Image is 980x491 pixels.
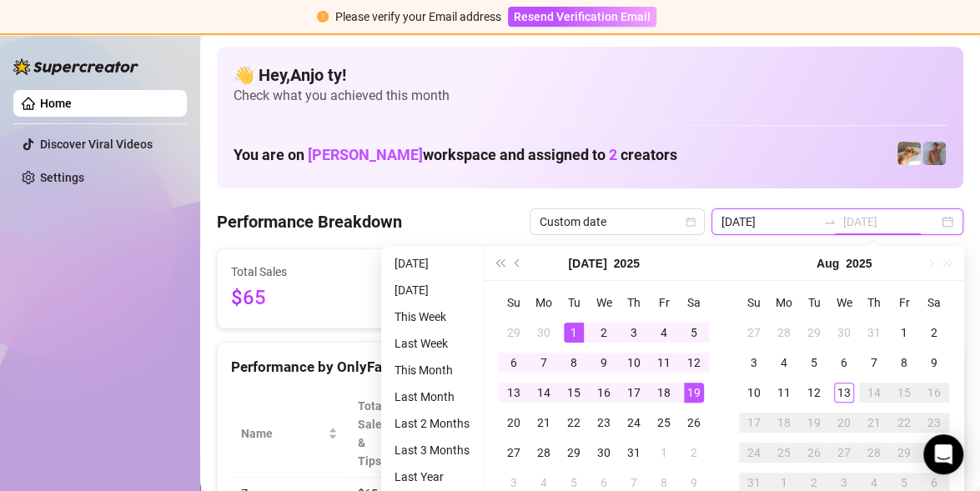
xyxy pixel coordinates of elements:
li: [DATE] [388,253,476,273]
div: 22 [894,413,914,433]
li: Last 2 Months [388,413,476,433]
th: Name [231,390,348,478]
td: 2025-07-31 [619,438,649,468]
li: [DATE] [388,280,476,300]
button: Choose a month [568,247,606,280]
div: 14 [534,383,554,403]
div: 17 [744,413,764,433]
td: 2025-08-25 [769,438,799,468]
td: 2025-08-16 [919,378,949,408]
div: 21 [864,413,884,433]
button: Previous month (PageUp) [509,247,527,280]
div: Open Intercom Messenger [923,434,963,474]
td: 2025-07-04 [649,318,679,348]
div: 29 [504,323,524,343]
th: Th [859,288,889,318]
td: 2025-07-12 [679,348,709,378]
button: Choose a year [846,247,872,280]
div: 26 [684,413,704,433]
div: Performance by OnlyFans Creator [231,356,696,378]
td: 2025-08-21 [859,408,889,438]
div: 24 [744,443,764,463]
span: Total Sales & Tips [358,397,390,470]
a: Discover Viral Videos [40,138,153,151]
button: Choose a month [817,247,839,280]
div: 8 [894,353,914,373]
th: Sa [679,288,709,318]
td: 2025-08-10 [739,378,769,408]
div: 28 [534,443,554,463]
td: 2025-07-08 [559,348,589,378]
td: 2025-07-27 [739,318,769,348]
div: 5 [804,353,824,373]
td: 2025-07-01 [559,318,589,348]
div: 19 [684,383,704,403]
div: 22 [564,413,584,433]
th: Mo [769,288,799,318]
div: 18 [654,383,674,403]
th: Su [499,288,529,318]
div: 3 [624,323,644,343]
td: 2025-07-10 [619,348,649,378]
td: 2025-08-09 [919,348,949,378]
td: 2025-08-15 [889,378,919,408]
span: $65 [231,283,379,314]
div: 4 [654,323,674,343]
td: 2025-07-18 [649,378,679,408]
div: 20 [834,413,854,433]
td: 2025-07-25 [649,408,679,438]
div: 29 [804,323,824,343]
li: Last 3 Months [388,440,476,460]
td: 2025-06-29 [499,318,529,348]
div: 30 [834,323,854,343]
div: 21 [534,413,554,433]
div: 7 [534,353,554,373]
div: 23 [594,413,614,433]
td: 2025-08-26 [799,438,829,468]
td: 2025-08-03 [739,348,769,378]
th: Su [739,288,769,318]
div: 31 [624,443,644,463]
div: 8 [564,353,584,373]
div: 6 [504,353,524,373]
span: to [823,215,837,228]
div: 18 [774,413,794,433]
div: 11 [774,383,794,403]
td: 2025-08-02 [919,318,949,348]
td: 2025-08-07 [859,348,889,378]
td: 2025-07-28 [769,318,799,348]
div: 28 [864,443,884,463]
div: Please verify your Email address [335,8,501,26]
div: 11 [654,353,674,373]
th: We [589,288,619,318]
div: 28 [774,323,794,343]
li: This Month [388,360,476,380]
div: 16 [924,383,944,403]
td: 2025-08-11 [769,378,799,408]
div: 30 [534,323,554,343]
td: 2025-08-17 [739,408,769,438]
li: Last Month [388,387,476,407]
td: 2025-08-02 [679,438,709,468]
span: Custom date [540,209,695,234]
th: Fr [649,288,679,318]
td: 2025-07-16 [589,378,619,408]
div: 19 [804,413,824,433]
div: 1 [894,323,914,343]
td: 2025-07-30 [829,318,859,348]
h4: Performance Breakdown [217,210,402,233]
div: 17 [624,383,644,403]
td: 2025-07-11 [649,348,679,378]
div: 29 [894,443,914,463]
input: Start date [721,213,817,231]
td: 2025-08-22 [889,408,919,438]
td: 2025-08-24 [739,438,769,468]
span: Total Sales [231,263,379,281]
div: 27 [834,443,854,463]
div: 9 [924,353,944,373]
div: 12 [684,353,704,373]
span: calendar [686,217,696,227]
td: 2025-08-23 [919,408,949,438]
th: Tu [799,288,829,318]
div: 31 [864,323,884,343]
